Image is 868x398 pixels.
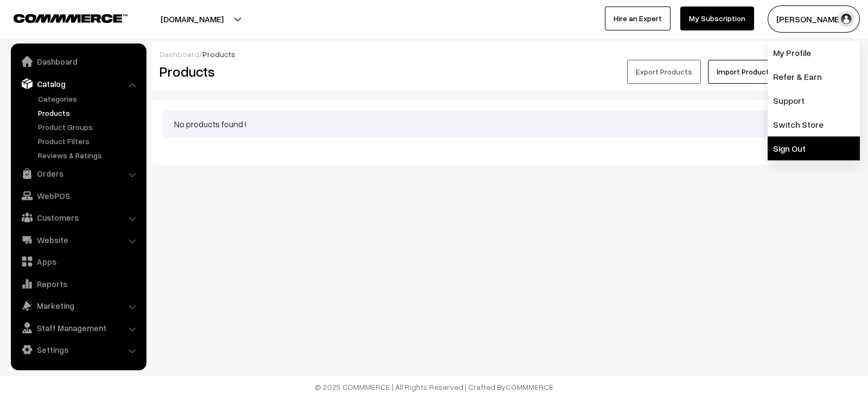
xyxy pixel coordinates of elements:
img: COMMMERCE [14,14,127,22]
a: Staff Management [14,318,143,338]
a: Dashboard [159,49,199,59]
a: Switch Store [768,113,860,136]
div: / [159,48,850,60]
a: Catalog [14,74,143,94]
a: My Subscription [680,7,754,30]
button: [DOMAIN_NAME] [123,5,261,33]
a: Product Filters [35,135,143,147]
a: Products [35,107,143,119]
a: My Profile [768,41,860,65]
a: Product Groups [35,121,143,133]
a: Categories [35,93,143,104]
a: Website [14,230,143,250]
a: Orders [14,164,143,183]
a: COMMMERCE [506,382,553,391]
a: Settings [14,340,143,359]
a: WebPOS [14,186,143,206]
a: Reviews & Ratings [35,150,143,161]
h2: Products [159,63,379,80]
div: No products found ! [163,110,846,138]
a: Sign Out [768,136,860,160]
a: Import Products [708,60,782,84]
a: Apps [14,252,143,271]
a: Hire an Expert [605,7,671,30]
a: COMMMERCE [14,11,108,24]
img: user [838,11,854,27]
a: Reports [14,274,143,294]
a: Customers [14,208,143,227]
a: Marketing [14,296,143,315]
button: [PERSON_NAME] [768,5,860,33]
span: Products [202,49,235,59]
button: Export Products [627,60,701,84]
a: Support [768,89,860,113]
a: Refer & Earn [768,65,860,89]
a: Dashboard [14,52,143,71]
